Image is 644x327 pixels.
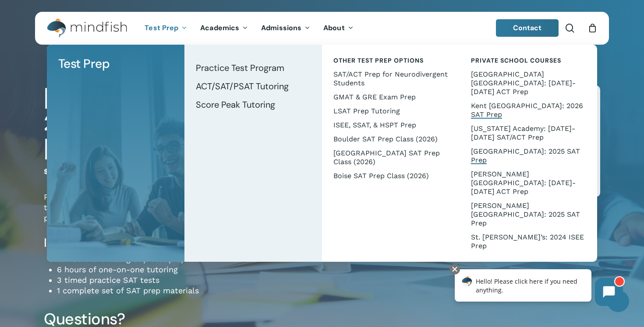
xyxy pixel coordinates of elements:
a: Boulder SAT Prep Class (2026) [331,132,451,146]
li: 6 hours of one-on-one tutoring [57,264,322,275]
span: Score Peak Tutoring [196,99,275,110]
span: Test Prep [58,56,110,72]
a: Kent [GEOGRAPHIC_DATA]: 2026 SAT Prep [468,99,588,122]
a: Academics [194,25,255,32]
a: [PERSON_NAME][GEOGRAPHIC_DATA]: [DATE]-[DATE] ACT Prep [468,167,588,199]
a: [PERSON_NAME][GEOGRAPHIC_DATA]: 2025 SAT Prep [468,199,588,230]
span: Other Test Prep Options [333,56,424,64]
span: SAT/ACT Prep for Neurodivergent Students [333,70,448,87]
a: Test Prep [138,25,194,32]
a: Cart [587,23,597,33]
a: [GEOGRAPHIC_DATA] SAT Prep Class (2026) [331,146,451,169]
a: Test Prep [56,53,176,74]
span: Test Prep [145,23,178,32]
li: 1 complete set of SAT prep materials [57,285,322,296]
a: About [317,25,360,32]
span: Practice Test Program [196,62,284,74]
span: [GEOGRAPHIC_DATA]: 2025 SAT Prep [471,147,580,164]
p: Prep for the SAT on [DATE] (or any test thereafter). Enrollment limited to Steamboat Mountain Sch... [44,192,322,235]
a: Practice Test Program [193,59,313,77]
a: ACT/SAT/PSAT Tutoring [193,77,313,95]
span: GMAT & GRE Exam Prep [333,93,416,101]
span: Private School Courses [471,56,561,64]
span: St. [PERSON_NAME]’s: 2024 ISEE Prep [471,233,584,250]
h4: Includes: [44,235,322,251]
span: ISEE, SSAT, & HSPT Prep [333,121,416,129]
span: Contact [513,23,542,32]
a: Score Peak Tutoring [193,95,313,114]
a: Contact [496,19,559,37]
a: LSAT Prep Tutoring [331,104,451,118]
span: Academics [200,23,239,32]
a: [GEOGRAPHIC_DATA] [GEOGRAPHIC_DATA]: [DATE]-[DATE] ACT Prep [468,67,588,99]
span: LSAT Prep Tutoring [333,107,400,115]
a: Boise SAT Prep Class (2026) [331,169,451,183]
span: [PERSON_NAME][GEOGRAPHIC_DATA]: 2025 SAT Prep [471,201,580,227]
a: ISEE, SSAT, & HSPT Prep [331,118,451,132]
a: GMAT & GRE Exam Prep [331,90,451,104]
span: Kent [GEOGRAPHIC_DATA]: 2026 SAT Prep [471,102,583,119]
span: Boise SAT Prep Class (2026) [333,172,429,180]
h1: [GEOGRAPHIC_DATA] – 2025 SAT Prep (for SAT on [DATE]) [44,85,322,162]
bdi: 1,199.00 [44,167,75,176]
header: Main Menu [35,12,609,45]
a: SAT/ACT Prep for Neurodivergent Students [331,67,451,90]
a: St. [PERSON_NAME]’s: 2024 ISEE Prep [468,230,588,253]
span: [GEOGRAPHIC_DATA] [GEOGRAPHIC_DATA]: [DATE]-[DATE] ACT Prep [471,70,576,96]
a: Private School Courses [468,53,588,67]
span: ACT/SAT/PSAT Tutoring [196,81,289,92]
span: Admissions [261,23,301,32]
span: Boulder SAT Prep Class (2026) [333,135,438,143]
span: [GEOGRAPHIC_DATA] SAT Prep Class (2026) [333,149,440,166]
nav: Main Menu [138,12,360,45]
li: 3 timed practice SAT tests [57,275,322,285]
a: Other Test Prep Options [331,53,451,67]
a: Admissions [255,25,317,32]
span: [PERSON_NAME][GEOGRAPHIC_DATA]: [DATE]-[DATE] ACT Prep [471,170,576,196]
span: About [323,23,345,32]
span: [US_STATE] Academy: [DATE]-[DATE] SAT/ACT Prep [471,124,575,141]
a: [US_STATE] Academy: [DATE]-[DATE] SAT/ACT Prep [468,122,588,144]
span: $ [44,167,48,176]
iframe: Chatbot [446,262,632,315]
a: [GEOGRAPHIC_DATA]: 2025 SAT Prep [468,144,588,167]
